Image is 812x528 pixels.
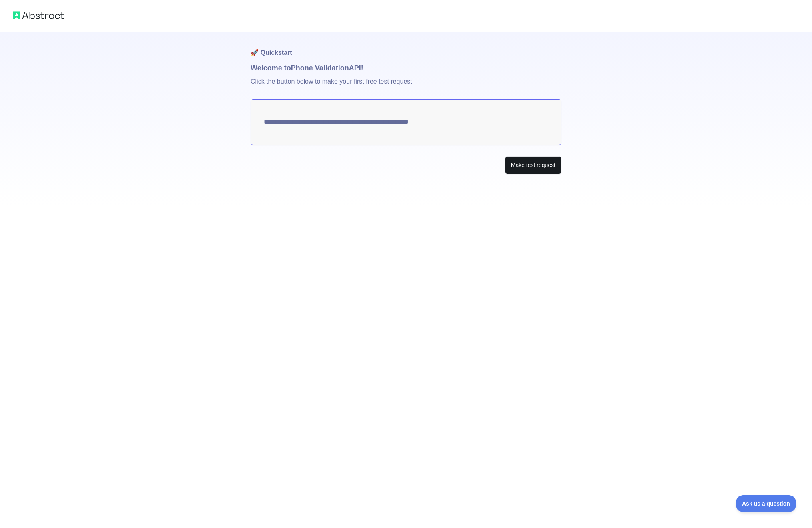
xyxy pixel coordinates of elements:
[13,10,64,21] img: Abstract logo
[251,62,561,74] h1: Welcome to Phone Validation API!
[736,495,796,512] iframe: Toggle Customer Support
[251,74,561,99] p: Click the button below to make your first free test request.
[505,156,561,174] button: Make test request
[251,32,561,62] h1: 🚀 Quickstart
